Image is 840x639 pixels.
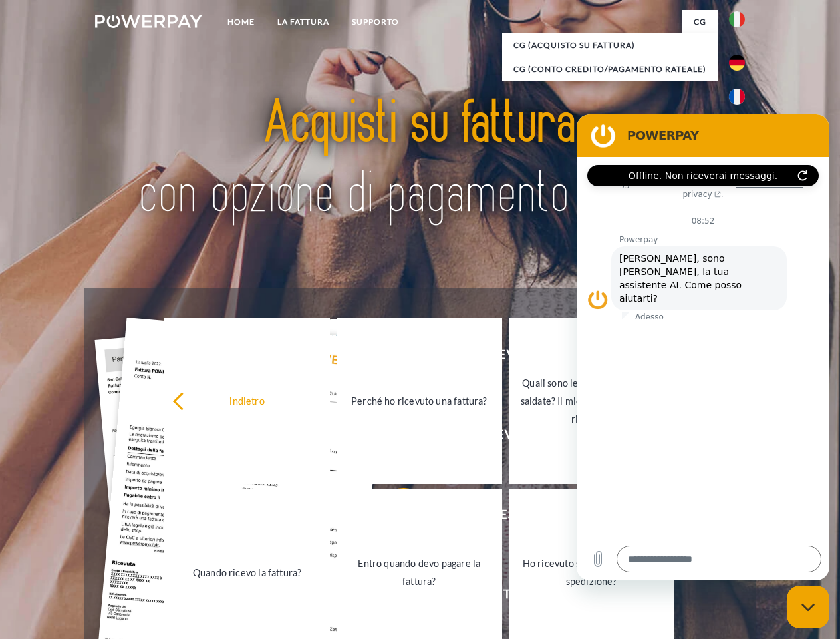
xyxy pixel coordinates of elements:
[266,10,341,34] a: LA FATTURA
[729,55,745,71] img: de
[729,11,745,27] img: it
[95,15,202,28] img: logo-powerpay-white.svg
[345,554,494,590] div: Entro quando devo pagare la fattura?
[172,563,322,581] div: Quando ricevo la fattura?
[345,391,494,409] div: Perché ho ricevuto una fattura?
[502,57,718,81] a: CG (Conto Credito/Pagamento rateale)
[341,10,410,34] a: Supporto
[682,10,718,34] a: CG
[787,586,829,628] iframe: Pulsante per aprire la finestra di messaggistica, conversazione in corso
[172,391,322,409] div: indietro
[502,33,718,57] a: CG (Acquisto su fattura)
[729,89,745,105] img: fr
[517,373,666,427] div: Quali sono le fatture non ancora saldate? Il mio pagamento è stato ricevuto?
[509,318,674,484] a: Quali sono le fatture non ancora saldate? Il mio pagamento è stato ricevuto?
[216,10,266,34] a: Home
[577,114,829,580] iframe: Finestra di messaggistica
[517,554,666,590] div: Ho ricevuto solo una parte della spedizione?
[127,64,713,255] img: title-powerpay_it.svg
